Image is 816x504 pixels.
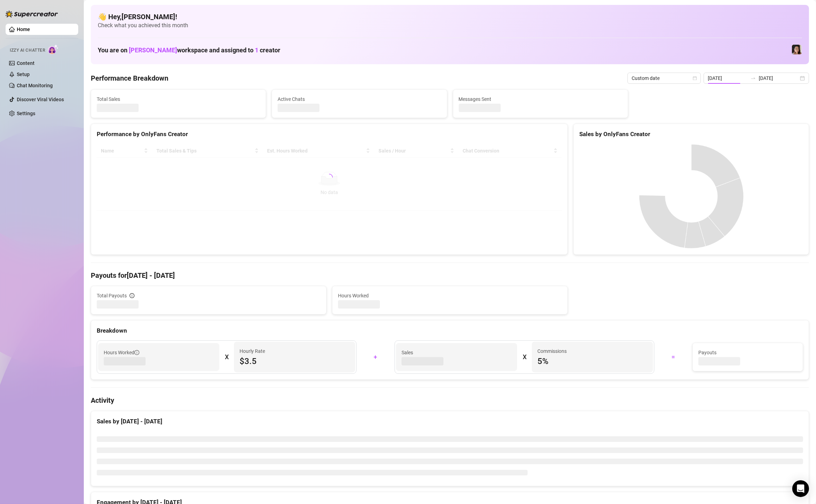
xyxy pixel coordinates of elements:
a: Settings [17,111,35,116]
span: Hours Worked [104,349,139,356]
article: Commissions [537,347,567,355]
span: Messages Sent [459,95,622,103]
a: Discover Viral Videos [17,97,64,102]
a: Setup [17,72,30,77]
div: = [659,351,688,363]
h4: Activity [91,395,809,405]
span: Active Chats [278,95,441,103]
a: Chat Monitoring [17,83,53,88]
span: [PERSON_NAME] [129,46,177,54]
span: calendar [693,76,697,80]
div: Sales by [DATE] - [DATE] [97,417,803,426]
img: logo-BBDzfeDw.svg [6,10,58,17]
span: Sales [402,349,512,356]
div: X [225,351,228,363]
img: AI Chatter [48,44,59,54]
div: X [523,351,526,363]
span: info-circle [134,350,139,355]
span: Hours Worked [338,292,562,299]
span: Payouts [698,349,797,356]
span: 5 % [537,356,647,367]
span: info-circle [130,293,134,298]
article: Hourly Rate [240,347,265,355]
h1: You are on workspace and assigned to creator [98,46,280,54]
input: End date [759,74,799,82]
span: swap-right [750,75,756,81]
a: Home [17,27,30,32]
img: Luna [792,45,802,54]
div: Open Intercom Messenger [792,480,809,497]
h4: Payouts for [DATE] - [DATE] [91,270,809,280]
span: 1 [255,46,258,54]
span: Total Sales [97,95,260,103]
span: Custom date [632,73,697,83]
span: loading [326,174,333,181]
div: Sales by OnlyFans Creator [579,129,803,139]
div: + [361,351,390,363]
span: Total Payouts [97,292,127,299]
div: Breakdown [97,326,803,335]
h4: 👋 Hey, [PERSON_NAME] ! [98,12,802,22]
input: Start date [708,74,748,82]
span: $3.5 [240,356,350,367]
span: Check what you achieved this month [98,22,802,29]
span: to [750,75,756,81]
h4: Performance Breakdown [91,73,168,83]
div: Performance by OnlyFans Creator [97,129,562,139]
span: Izzy AI Chatter [10,47,45,54]
a: Content [17,60,35,66]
